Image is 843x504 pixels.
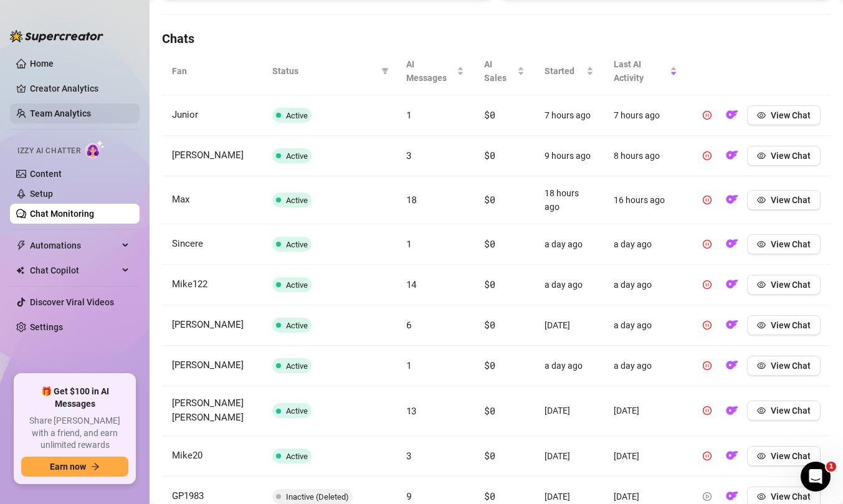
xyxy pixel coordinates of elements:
[726,237,738,250] img: OF
[771,492,811,502] span: View Chat
[604,305,687,346] td: a day ago
[801,462,831,492] iframe: Intercom live chat
[484,193,495,206] span: $0
[286,406,308,416] span: Active
[535,47,604,95] th: Started
[771,280,811,290] span: View Chat
[747,356,821,376] button: View Chat
[604,136,687,176] td: 8 hours ago
[726,108,738,121] img: OF
[703,240,712,249] span: pause-circle
[535,265,604,305] td: a day ago
[172,397,244,424] span: [PERSON_NAME] [PERSON_NAME]
[722,197,742,207] a: OF
[21,415,128,452] span: Share [PERSON_NAME] with a friend, and earn unlimited rewards
[771,110,811,120] span: View Chat
[726,193,738,206] img: OF
[747,275,821,295] button: View Chat
[703,151,712,160] span: pause-circle
[757,151,766,160] span: eye
[747,446,821,466] button: View Chat
[30,235,118,255] span: Automations
[703,280,712,289] span: pause-circle
[726,449,738,462] img: OF
[535,95,604,136] td: 7 hours ago
[535,386,604,436] td: [DATE]
[406,108,412,121] span: 1
[172,359,244,371] span: [PERSON_NAME]
[406,57,455,85] span: AI Messages
[16,266,24,275] img: Chat Copilot
[722,275,742,295] button: OF
[722,315,742,335] button: OF
[172,150,244,161] span: [PERSON_NAME]
[771,239,811,249] span: View Chat
[771,361,811,371] span: View Chat
[604,95,687,136] td: 7 hours ago
[757,492,766,501] span: eye
[703,406,712,415] span: pause-circle
[162,47,262,95] th: Fan
[703,321,712,330] span: pause-circle
[722,190,742,210] button: OF
[757,452,766,460] span: eye
[406,193,417,206] span: 18
[757,361,766,370] span: eye
[747,105,821,125] button: View Chat
[406,278,417,290] span: 14
[771,406,811,416] span: View Chat
[484,359,495,371] span: $0
[172,450,202,461] span: Mike20
[406,359,412,371] span: 1
[406,237,412,250] span: 1
[722,401,742,421] button: OF
[757,321,766,330] span: eye
[604,176,687,224] td: 16 hours ago
[484,404,495,417] span: $0
[722,323,742,333] a: OF
[614,57,667,85] span: Last AI Activity
[50,462,86,472] span: Earn now
[30,260,118,280] span: Chat Copilot
[172,194,189,205] span: Max
[484,57,515,85] span: AI Sales
[85,140,105,158] img: AI Chatter
[757,240,766,249] span: eye
[604,346,687,386] td: a day ago
[396,47,475,95] th: AI Messages
[722,446,742,466] button: OF
[21,386,128,410] span: 🎁 Get $100 in AI Messages
[484,449,495,462] span: $0
[30,322,63,332] a: Settings
[826,462,836,472] span: 1
[30,108,91,118] a: Team Analytics
[91,462,100,471] span: arrow-right
[484,278,495,290] span: $0
[703,196,712,204] span: pause-circle
[604,224,687,265] td: a day ago
[722,153,742,163] a: OF
[726,359,738,371] img: OF
[286,240,308,249] span: Active
[757,406,766,415] span: eye
[703,111,712,120] span: pause-circle
[722,113,742,123] a: OF
[286,280,308,290] span: Active
[604,47,687,95] th: Last AI Activity
[162,30,831,47] h4: Chats
[17,145,80,157] span: Izzy AI Chatter
[757,196,766,204] span: eye
[726,490,738,502] img: OF
[722,234,742,254] button: OF
[484,237,495,250] span: $0
[30,209,94,219] a: Chat Monitoring
[771,195,811,205] span: View Chat
[286,361,308,371] span: Active
[286,196,308,205] span: Active
[771,320,811,330] span: View Chat
[726,278,738,290] img: OF
[406,149,412,161] span: 3
[172,319,244,330] span: [PERSON_NAME]
[10,30,103,42] img: logo-BBDzfeDw.svg
[757,280,766,289] span: eye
